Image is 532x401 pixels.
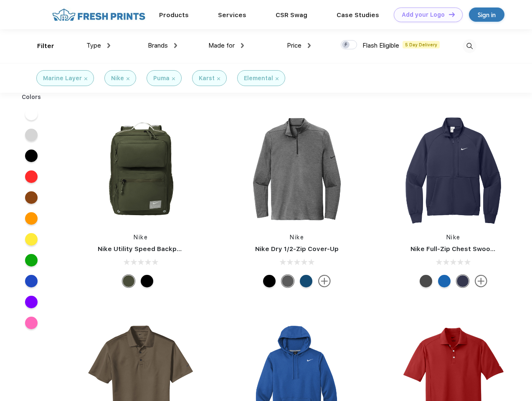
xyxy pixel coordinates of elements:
[420,275,432,287] div: Anthracite
[446,234,461,241] a: Nike
[402,11,445,18] div: Add your Logo
[449,12,455,17] img: DT
[199,74,215,83] div: Karst
[281,275,294,287] div: Black Heather
[174,43,177,48] img: dropdown.png
[308,43,311,48] img: dropdown.png
[456,275,469,287] div: Midnight Navy
[398,114,509,225] img: func=resize&h=266
[244,74,273,83] div: Elemental
[463,39,476,53] img: desktop_search.svg
[37,41,54,51] div: Filter
[127,77,129,80] img: filter_cancel.svg
[469,8,504,22] a: Sign in
[478,10,496,20] div: Sign in
[438,275,451,287] div: Royal
[276,11,307,19] a: CSR Swag
[241,114,352,225] img: func=resize&h=266
[218,11,246,19] a: Services
[241,43,244,48] img: dropdown.png
[255,245,339,253] a: Nike Dry 1/2-Zip Cover-Up
[172,77,175,80] img: filter_cancel.svg
[84,77,87,80] img: filter_cancel.svg
[107,43,110,48] img: dropdown.png
[403,41,440,48] span: 5 Day Delivery
[276,77,279,80] img: filter_cancel.svg
[159,11,189,19] a: Products
[111,74,124,83] div: Nike
[122,275,135,287] div: Cargo Khaki
[300,275,312,287] div: Gym Blue
[362,42,399,49] span: Flash Eligible
[217,77,220,80] img: filter_cancel.svg
[290,234,304,241] a: Nike
[208,42,235,49] span: Made for
[287,42,301,49] span: Price
[85,114,196,225] img: func=resize&h=266
[15,93,48,102] div: Colors
[318,275,331,287] img: more.svg
[98,245,188,253] a: Nike Utility Speed Backpack
[148,42,168,49] span: Brands
[86,42,101,49] span: Type
[153,74,170,83] div: Puma
[475,275,487,287] img: more.svg
[134,234,148,241] a: Nike
[141,275,153,287] div: Black
[410,245,522,253] a: Nike Full-Zip Chest Swoosh Jacket
[43,74,82,83] div: Marine Layer
[263,275,276,287] div: Black
[50,8,148,22] img: fo%20logo%202.webp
